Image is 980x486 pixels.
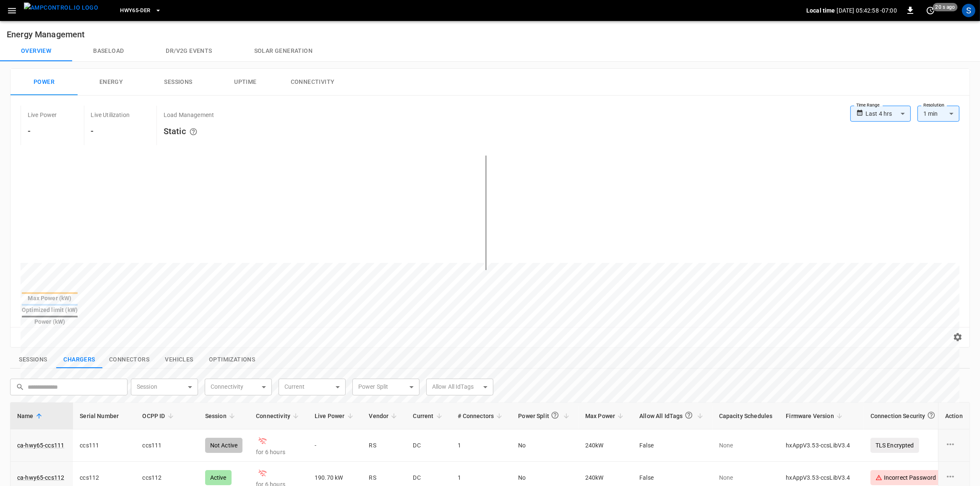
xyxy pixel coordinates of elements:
span: HWY65-DER [120,6,150,16]
button: Uptime [212,69,279,96]
button: Sessions [145,69,212,96]
span: # Connectors [458,411,505,421]
span: Max Power [585,411,626,421]
label: Resolution [923,102,944,109]
button: show latest optimizations [202,351,262,369]
button: show latest charge points [56,351,102,369]
p: Live Power [28,111,57,119]
span: 20 s ago [933,3,958,11]
span: Allow All IdTags [639,408,705,424]
h6: - [91,124,130,138]
span: Name [17,411,44,421]
p: Live Utilization [91,111,130,119]
button: show latest sessions [10,351,56,369]
button: set refresh interval [924,4,937,17]
div: profile-icon [962,4,975,17]
h6: - [28,124,57,138]
span: OCPP ID [143,411,176,421]
span: Firmware Version [786,411,844,421]
span: Power Split [518,408,572,424]
button: Dr/V2G events [145,41,233,61]
span: Live Power [315,411,356,421]
button: HWY65-DER [117,3,164,19]
span: Vendor [369,411,400,421]
a: ca-hwy65-ccs112 [17,473,64,482]
div: 1 min [917,106,959,122]
p: Local time [806,6,835,15]
button: Power [10,69,78,96]
button: Solar generation [233,41,334,61]
button: Energy [78,69,145,96]
button: Connectivity [279,69,346,96]
div: charge point options [945,471,963,484]
th: Serial Number [73,403,136,429]
button: The system is using AmpEdge-configured limits for static load managment. Depending on your config... [186,124,201,140]
p: [DATE] 05:42:58 -07:00 [837,6,897,15]
h6: Static [164,124,214,140]
th: Action [938,403,970,429]
div: charge point options [945,439,963,452]
span: Connectivity [256,411,301,421]
img: ampcontrol.io logo [24,3,98,13]
button: show latest vehicles [156,351,202,369]
div: Last 4 hrs [865,106,911,122]
a: ca-hwy65-ccs111 [17,441,64,450]
th: Capacity Schedules [712,403,779,429]
div: Connection Security [871,408,937,424]
label: Time Range [856,102,880,109]
button: Baseload [72,41,145,61]
button: show latest connectors [102,351,156,369]
p: Load Management [164,111,214,119]
span: Current [413,411,444,421]
span: Session [205,411,237,421]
